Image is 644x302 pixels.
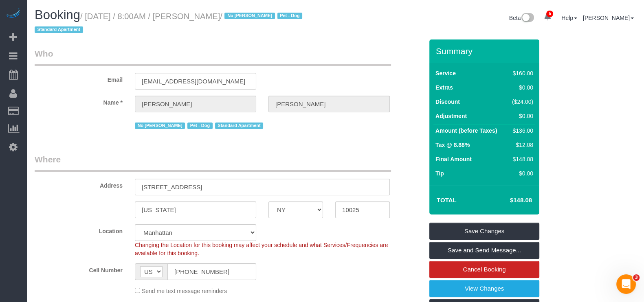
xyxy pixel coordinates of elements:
label: Email [29,73,129,84]
input: Last Name [268,96,390,112]
img: Automaid Logo [5,8,21,20]
div: $160.00 [509,69,534,77]
a: [PERSON_NAME] [583,15,634,21]
span: Pet - Dog [187,123,212,129]
span: 5 [546,11,553,17]
label: Tax @ 8.88% [435,141,470,149]
legend: Where [35,153,391,172]
legend: Who [35,48,391,66]
label: Adjustment [435,112,467,120]
a: Save and Send Message... [429,242,539,259]
label: Final Amount [435,155,472,163]
h4: $148.08 [486,197,532,204]
label: Cell Number [29,263,129,274]
input: City [135,201,256,218]
input: Email [135,73,256,90]
a: Cancel Booking [429,261,539,278]
div: $0.00 [509,169,534,177]
input: First Name [135,96,256,112]
span: Standard Apartment [35,26,83,33]
span: No [PERSON_NAME] [135,123,185,129]
div: $12.08 [509,141,534,149]
label: Tip [435,169,444,177]
a: Help [561,15,577,21]
label: Service [435,69,456,77]
label: Name * [29,96,129,107]
h3: Summary [436,46,535,56]
span: Send me text message reminders [142,288,227,294]
div: $0.00 [509,83,534,92]
a: View Changes [429,280,539,297]
small: / [DATE] / 8:00AM / [PERSON_NAME] [35,12,305,35]
strong: Total [437,197,457,204]
span: Changing the Location for this booking may affect your schedule and what Services/Frequencies are... [135,242,388,256]
div: ($24.00) [509,98,534,106]
span: Booking [35,8,80,22]
div: $136.00 [509,127,534,135]
label: Extras [435,83,453,92]
iframe: Intercom live chat [616,274,636,294]
a: 5 [540,8,556,26]
input: Cell Number [167,263,256,280]
a: Beta [509,15,534,21]
label: Discount [435,98,460,106]
span: No [PERSON_NAME] [224,13,275,19]
label: Address [29,179,129,190]
span: Pet - Dog [277,13,302,19]
input: Zip Code [335,201,390,218]
img: New interface [521,13,534,24]
div: $148.08 [509,155,534,163]
span: Standard Apartment [215,123,264,129]
label: Amount (before Taxes) [435,127,497,135]
div: $0.00 [509,112,534,120]
a: Save Changes [429,223,539,240]
span: 3 [633,274,640,281]
label: Location [29,224,129,235]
